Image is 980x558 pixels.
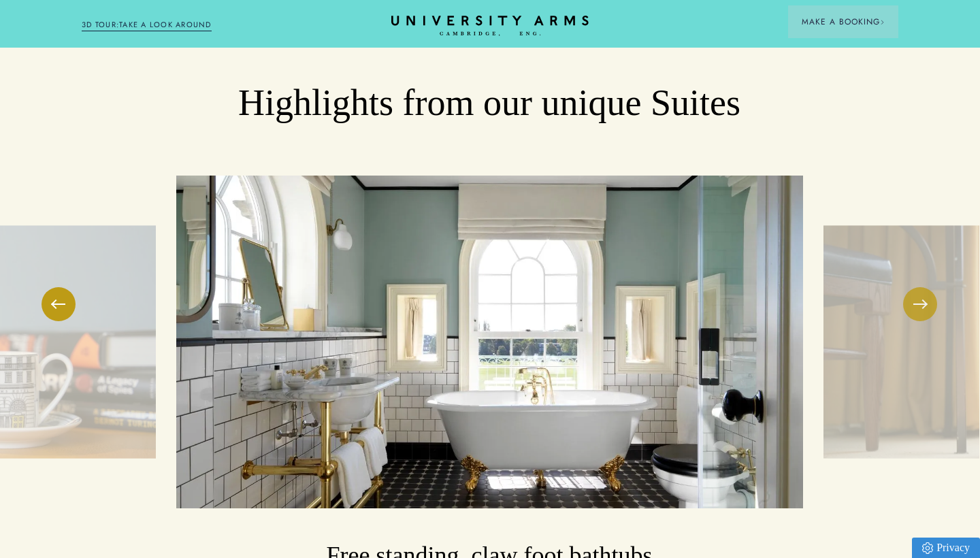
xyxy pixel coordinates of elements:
img: Arrow icon [880,20,885,24]
h2: Highlights from our unique Suites [81,81,898,126]
button: Previous Slide [42,287,76,321]
a: 3D TOUR:TAKE A LOOK AROUND [82,19,212,31]
button: Next Slide [903,287,937,321]
a: Privacy [912,538,980,558]
a: Home [391,16,589,37]
span: Make a Booking [802,16,885,28]
img: image-aa0133af049b05c1b6c6cd72e7a01016b8a13758-8272x6200-jpg [176,176,803,508]
button: Make a BookingArrow icon [788,5,898,38]
img: Privacy [922,542,933,554]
